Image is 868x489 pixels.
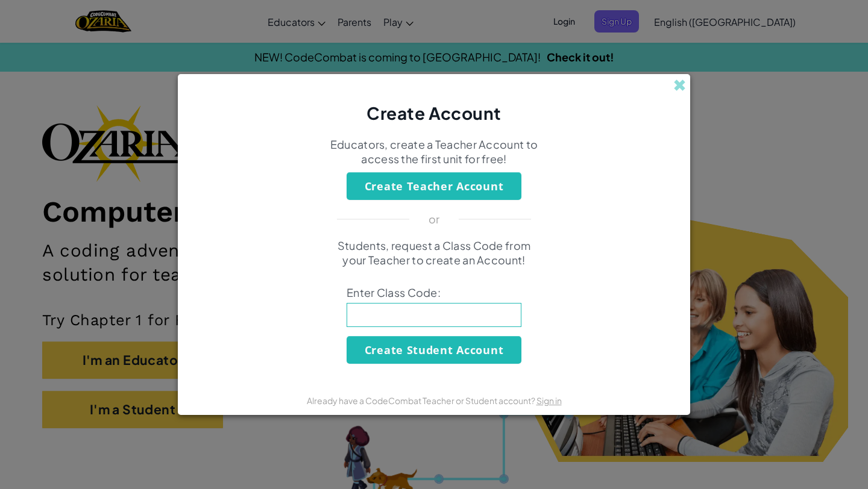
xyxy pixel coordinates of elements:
p: Students, request a Class Code from your Teacher to create an Account! [329,238,539,267]
button: Create Teacher Account [347,172,521,200]
button: Create Student Account [347,336,521,364]
span: Already have a CodeCombat Teacher or Student account? [307,395,536,406]
p: or [429,212,440,226]
p: Educators, create a Teacher Account to access the first unit for free! [329,137,539,166]
span: Enter Class Code: [347,285,521,300]
a: Sign in [536,395,562,406]
span: Create Account [366,102,502,123]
